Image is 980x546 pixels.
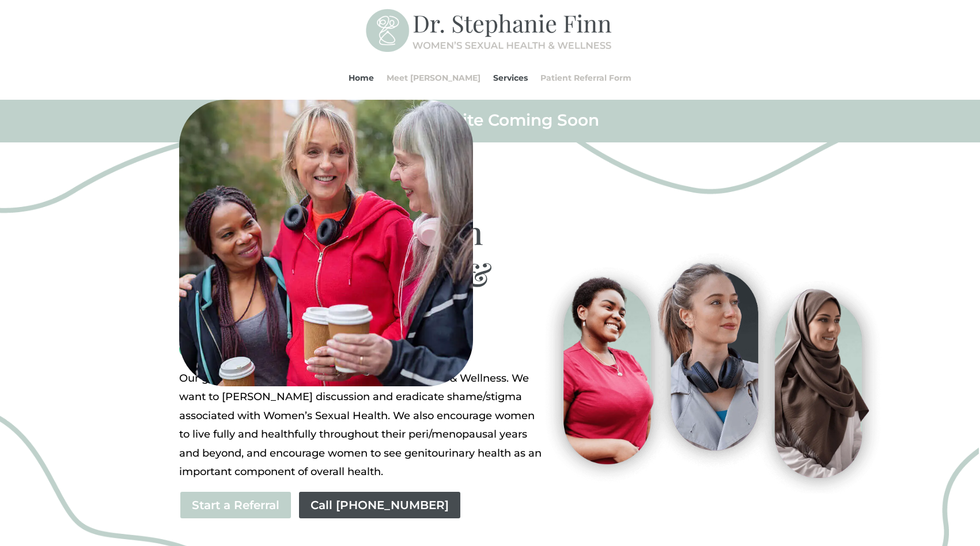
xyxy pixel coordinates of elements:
[179,110,801,136] h2: Full Website Coming Soon
[179,369,545,481] p: Our goal is to help Women with their Sexual Health & Wellness. We want to [PERSON_NAME] discussio...
[540,56,631,100] a: Patient Referral Form
[179,369,545,481] div: Page 1
[349,56,374,100] a: Home
[298,491,461,519] a: Call [PHONE_NUMBER]
[531,247,888,494] img: Visit-Pleasure-MD-Ontario-Women-Sexual-Health-and-Wellness
[387,56,480,100] a: Meet [PERSON_NAME]
[493,56,528,100] a: Services
[179,100,473,386] img: All-Ages-Pleasure-MD-Ontario-Women-Sexual-Health-and-Wellness
[179,491,292,519] a: Start a Referral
